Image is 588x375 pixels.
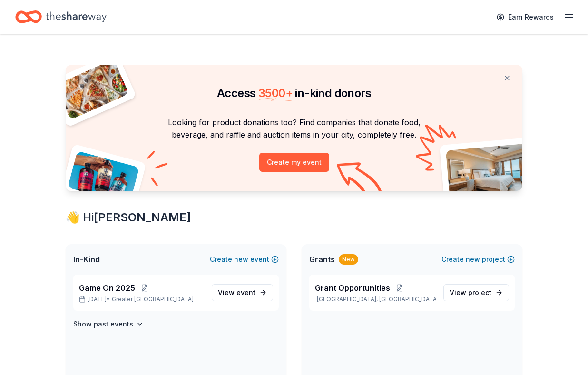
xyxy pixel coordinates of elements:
[212,284,273,301] a: View event
[217,86,371,100] span: Access in-kind donors
[309,254,335,265] span: Grants
[55,59,129,120] img: Pizza
[491,9,559,26] a: Earn Rewards
[468,288,491,296] span: project
[315,296,436,303] p: [GEOGRAPHIC_DATA], [GEOGRAPHIC_DATA]
[77,116,511,141] p: Looking for product donations too? Find companies that donate food, beverage, and raffle and auct...
[441,254,515,265] button: Createnewproject
[210,254,279,265] button: Createnewevent
[443,284,509,301] a: View project
[79,296,204,303] p: [DATE] •
[339,254,358,265] div: New
[259,153,329,172] button: Create my event
[73,318,133,330] h4: Show past events
[112,296,194,303] span: Greater [GEOGRAPHIC_DATA]
[66,210,522,225] div: 👋 Hi [PERSON_NAME]
[218,287,255,298] span: View
[258,86,293,100] span: 3500 +
[79,282,135,294] span: Game On 2025
[15,6,107,28] a: Home
[466,254,480,265] span: new
[315,282,390,294] span: Grant Opportunities
[236,288,255,296] span: event
[73,318,144,330] button: Show past events
[450,287,491,298] span: View
[73,254,100,265] span: In-Kind
[337,162,384,198] img: Curvy arrow
[234,254,248,265] span: new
